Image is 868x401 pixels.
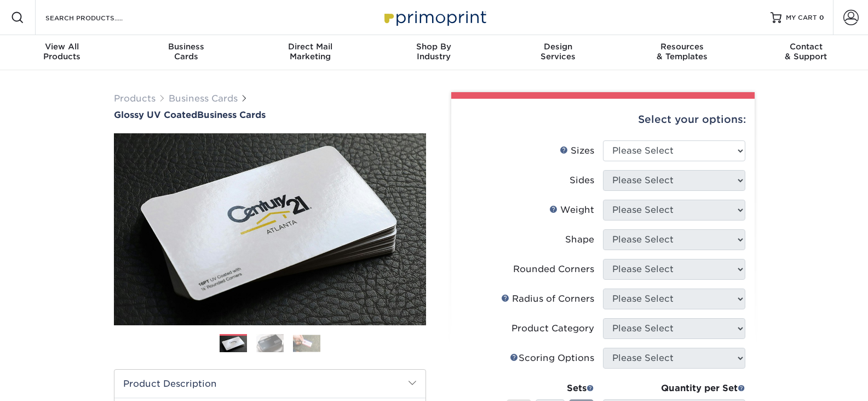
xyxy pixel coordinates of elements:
div: Select your options: [460,99,746,140]
div: Quantity per Set [603,382,745,395]
a: Direct MailMarketing [248,35,372,70]
a: Contact& Support [744,35,868,70]
a: Resources& Templates [620,35,744,70]
div: Shape [565,233,594,246]
input: SEARCH PRODUCTS..... [44,11,151,24]
div: Radius of Corners [501,292,594,306]
span: 0 [819,14,824,21]
div: Services [496,42,620,61]
div: Industry [372,42,496,61]
span: Business [124,42,248,52]
div: Rounded Corners [513,263,594,276]
div: & Support [744,42,868,61]
div: Weight [549,204,594,217]
span: Shop By [372,42,496,52]
span: Contact [744,42,868,52]
span: MY CART [786,13,817,22]
div: Sizes [560,144,594,157]
a: BusinessCards [124,35,248,70]
img: Primoprint [380,5,489,29]
span: Resources [620,42,744,52]
div: Marketing [248,42,372,61]
span: Direct Mail [248,42,372,52]
div: Product Category [511,322,594,335]
div: Cards [124,42,248,61]
div: Sides [570,174,594,187]
div: Scoring Options [510,352,594,365]
span: Design [496,42,620,52]
a: Shop ByIndustry [372,35,496,70]
div: & Templates [620,42,744,61]
a: DesignServices [496,35,620,70]
div: Sets [507,382,594,395]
